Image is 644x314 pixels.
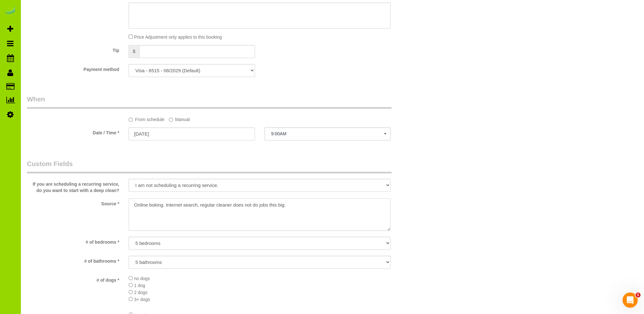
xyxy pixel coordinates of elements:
[134,297,150,302] span: 3+ dogs
[134,276,150,281] span: no dogs
[265,127,391,140] button: 9:00AM
[622,292,638,308] iframe: Intercom live chat
[22,64,124,73] label: Payment method
[134,35,222,40] span: Price Adjustment only applies to this booking
[134,290,147,295] span: 2 dogs
[27,94,392,109] legend: When
[129,118,133,122] input: From schedule
[22,237,124,245] label: # of bedrooms *
[22,198,124,207] label: Source *
[22,256,124,264] label: # of bathrooms *
[4,6,16,15] img: Automaid Logo
[22,45,124,54] label: Tip
[169,114,190,123] label: Manual
[129,45,139,58] span: $
[129,127,255,140] input: MM/DD/YYYY
[169,118,173,122] input: Manual
[22,127,124,136] label: Date / Time *
[271,131,384,136] span: 9:00AM
[22,179,124,194] label: If you are scheduling a recurring service, do you want to start with a deep clean?
[635,292,641,298] span: 1
[22,275,124,283] label: # of dogs *
[129,114,164,123] label: From schedule
[27,159,392,173] legend: Custom Fields
[134,283,145,288] span: 1 dog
